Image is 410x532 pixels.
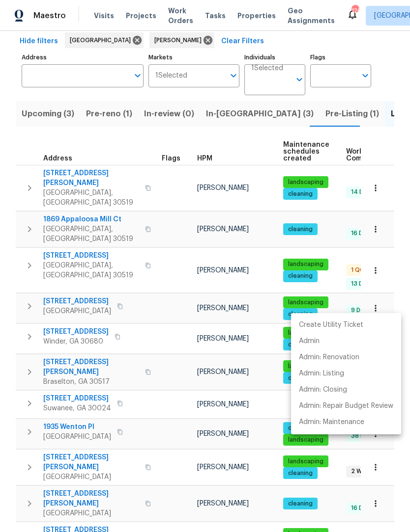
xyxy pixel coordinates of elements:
[299,352,359,363] p: Admin: Renovation
[299,401,393,411] p: Admin: Repair Budget Review
[299,369,344,379] p: Admin: Listing
[299,385,347,395] p: Admin: Closing
[299,320,363,330] p: Create Utility Ticket
[299,417,364,427] p: Admin: Maintenance
[299,336,320,346] p: Admin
